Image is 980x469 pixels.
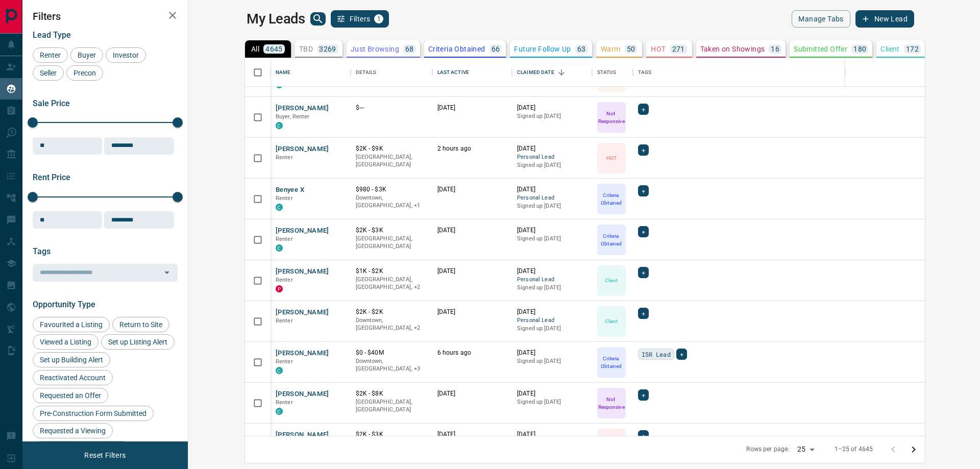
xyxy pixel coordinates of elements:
div: 25 [793,442,818,457]
p: Submitted Offer [794,45,847,53]
p: [DATE] [517,144,587,153]
p: [DATE] [517,267,587,276]
p: 50 [627,45,635,53]
span: Renter [276,154,293,161]
button: [PERSON_NAME] [276,389,329,399]
p: 16 [771,45,779,53]
p: Client [880,45,899,53]
button: Manage Tabs [792,10,850,28]
button: Filters1 [331,10,389,28]
div: Name [276,58,291,87]
p: [DATE] [517,389,587,398]
div: Buyer [70,47,103,63]
p: [DATE] [517,349,587,357]
button: [PERSON_NAME] [276,104,329,113]
p: [DATE] [437,226,507,235]
button: [PERSON_NAME] [276,267,329,277]
p: Not Responsive [598,110,625,125]
p: Signed up [DATE] [517,398,587,406]
p: [DATE] [517,104,587,112]
p: 271 [672,45,685,53]
p: 1–25 of 4645 [835,445,873,454]
div: Requested an Offer [33,388,108,403]
button: Reset Filters [78,447,132,464]
div: Investor [106,47,146,63]
p: $2K - $3K [356,430,427,439]
button: [PERSON_NAME] [276,144,329,154]
p: [DATE] [437,185,507,194]
div: Precon [66,65,103,81]
p: Criteria Obtained [428,45,485,53]
button: New Lead [855,10,914,28]
p: Signed up [DATE] [517,235,587,243]
p: 4645 [265,45,283,53]
div: condos.ca [276,408,283,415]
h1: My Leads [247,11,305,27]
span: Renter [276,195,293,202]
span: Opportunity Type [33,300,95,309]
div: Details [356,58,377,87]
p: Signed up [DATE] [517,357,587,365]
div: Status [592,58,633,87]
p: Signed up [DATE] [517,284,587,292]
div: Favourited a Listing [33,317,110,332]
span: Personal Lead [517,316,587,325]
span: + [642,227,645,237]
button: Sort [554,65,569,80]
p: 180 [853,45,866,53]
span: + [642,267,645,278]
p: 68 [405,45,414,53]
div: Return to Site [112,317,169,332]
p: Criteria Obtained [598,191,625,207]
span: ISR Lead [642,349,671,359]
div: condos.ca [276,122,283,129]
div: Set up Building Alert [33,352,110,367]
p: [DATE] [437,389,507,398]
p: East End, Toronto [356,276,427,291]
p: Not Responsive [598,396,625,411]
span: Renter [276,317,293,324]
div: Seller [33,65,64,81]
h2: Filters [33,10,178,22]
p: 172 [906,45,919,53]
span: Seller [36,69,60,77]
button: [PERSON_NAME] [276,226,329,236]
p: 63 [577,45,586,53]
span: Renter [276,358,293,365]
p: Criteria Obtained [598,355,625,370]
div: Viewed a Listing [33,334,99,350]
span: Renter [276,236,293,242]
div: + [638,308,649,319]
span: Renter [276,277,293,283]
span: Precon [70,69,100,77]
span: Requested an Offer [36,391,105,400]
span: 1 [375,15,382,22]
span: Reactivated Account [36,374,109,382]
p: $2K - $3K [356,226,427,235]
span: Return to Site [116,320,166,329]
div: Tags [633,58,952,87]
p: TBD [299,45,313,53]
div: + [638,389,649,401]
p: Client [605,317,618,325]
p: $0 - $40M [356,349,427,357]
span: Viewed a Listing [36,338,95,346]
div: + [638,430,649,441]
p: [DATE] [437,430,507,439]
p: Signed up [DATE] [517,161,587,169]
p: $980 - $3K [356,185,427,194]
p: Signed up [DATE] [517,202,587,210]
div: + [638,226,649,237]
span: + [680,349,683,359]
span: Investor [109,51,142,59]
div: + [638,144,649,156]
span: Lead Type [33,30,71,40]
p: Just Browsing [351,45,399,53]
button: [PERSON_NAME] [276,430,329,440]
button: Benyee X [276,185,304,195]
p: $1K - $2K [356,267,427,276]
span: Sale Price [33,98,70,108]
p: Rows per page: [746,445,789,454]
p: Signed up [DATE] [517,325,587,333]
p: Criteria Obtained [598,232,625,248]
